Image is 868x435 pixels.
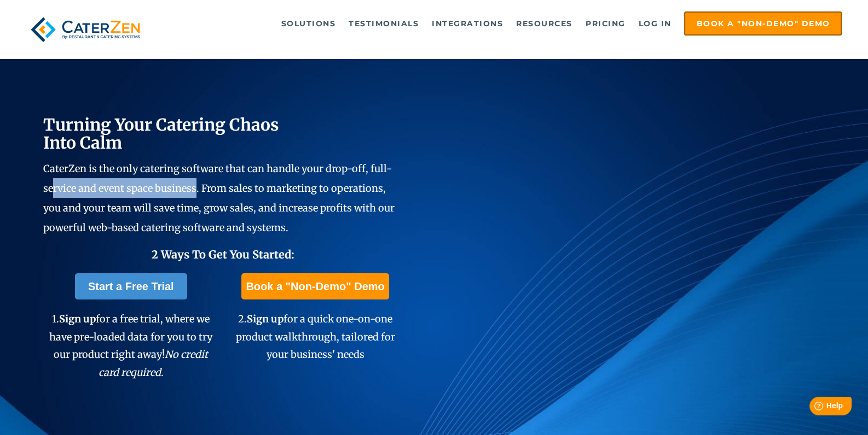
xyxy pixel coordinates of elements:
span: Turning Your Catering Chaos Into Calm [43,114,279,153]
a: Start a Free Trial [75,273,187,299]
span: CaterZen is the only catering software that can handle your drop-off, full-service and event spac... [43,162,395,234]
span: 1. for a free trial, where we have pre-loaded data for you to try our product right away! [49,313,212,378]
a: Pricing [580,13,631,34]
span: Sign up [247,313,283,325]
span: 2. for a quick one-on-one product walkthrough, tailored for your business' needs [236,313,395,361]
a: Book a "Non-Demo" Demo [241,273,389,299]
em: No credit card required. [99,348,209,378]
div: Navigation Menu [165,11,842,36]
span: Sign up [59,313,96,325]
a: Book a "Non-Demo" Demo [684,11,842,36]
span: 2 Ways To Get You Started: [152,248,294,261]
a: Integrations [426,13,508,34]
a: Solutions [276,13,342,34]
iframe: Help widget launcher [771,392,856,423]
img: caterzen [26,11,145,48]
a: Log in [633,13,676,34]
a: Resources [511,13,578,34]
a: Testimonials [343,13,424,34]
